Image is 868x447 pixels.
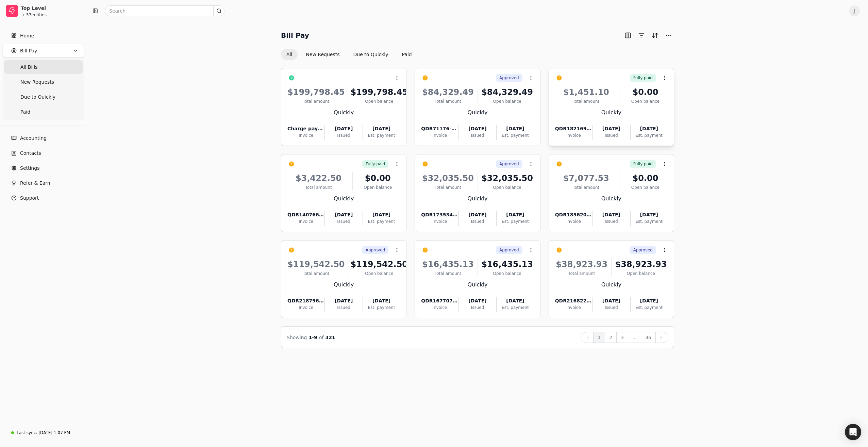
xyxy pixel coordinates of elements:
button: 36 [641,332,656,343]
span: Contacts [20,150,41,157]
div: Est. payment [497,132,534,138]
div: Total amount [421,184,474,191]
div: [DATE] [497,125,534,132]
div: [DATE] [363,297,400,304]
h2: Bill Pay [281,30,309,41]
div: $1,451.10 [555,86,617,98]
div: QDR218796-1803 [287,297,324,304]
div: Total amount [421,98,474,104]
div: $84,329.49 [421,86,474,98]
div: Open balance [481,98,534,104]
div: $32,035.50 [481,172,534,184]
div: Total amount [555,184,617,191]
button: Support [3,191,84,205]
button: Bill Pay [3,44,84,57]
div: Quickly [555,195,668,203]
span: Support [20,195,39,202]
div: $0.00 [623,86,668,98]
a: Contacts [3,146,84,160]
div: Invoice [287,218,324,225]
div: [DATE] [631,125,668,132]
span: Fully paid [633,161,653,167]
div: $3,422.50 [287,172,350,184]
div: [DATE] [325,297,362,304]
div: 57 entities [26,13,47,17]
div: $119,542.50 [351,258,408,270]
div: Total amount [555,98,617,104]
a: Due to Quickly [4,90,83,104]
div: Est. payment [631,304,668,311]
div: [DATE] [631,297,668,304]
div: Invoice filter options [281,49,417,60]
div: [DATE] [459,125,496,132]
div: QDR173534-1201 [421,211,458,218]
div: [DATE] [363,211,400,218]
div: Quickly [421,195,534,203]
span: Approved [633,247,653,253]
div: [DATE] [592,211,630,218]
span: Approved [366,247,385,253]
div: Quickly [555,281,668,289]
span: Due to Quickly [20,94,55,101]
span: Settings [20,165,39,172]
div: Open Intercom Messenger [845,424,861,440]
div: $16,435.13 [421,258,474,270]
span: Approved [499,161,519,167]
div: Total amount [287,270,345,277]
div: Invoice [287,132,324,138]
a: Settings [3,161,84,175]
button: Paid [397,49,417,60]
button: More [663,30,674,41]
div: Issued [592,304,630,311]
div: Issued [592,218,630,225]
div: Invoice [555,132,592,138]
div: Issued [459,218,496,225]
div: Est. payment [497,304,534,311]
a: All Bills [4,60,83,74]
div: Issued [325,132,362,138]
div: [DATE] [592,125,630,132]
div: $32,035.50 [421,172,474,184]
div: QDR216822-5452 [555,297,592,304]
div: Quickly [287,195,400,203]
div: [DATE] [363,125,400,132]
div: Open balance [355,184,400,191]
span: Accounting [20,135,47,142]
button: All [281,49,298,60]
div: [DATE] [497,297,534,304]
div: Issued [325,218,362,225]
div: Est. payment [363,132,400,138]
div: $16,435.13 [481,258,534,270]
a: Last sync:[DATE] 1:07 PM [3,427,84,439]
div: Est. payment [631,132,668,138]
div: Open balance [481,270,534,277]
div: Quickly [287,281,400,289]
a: Paid [4,105,83,119]
span: Fully paid [633,75,653,81]
div: Total amount [287,184,350,191]
div: Top Level [21,5,81,12]
div: QDR182169-6038 [555,125,592,132]
div: Invoice [287,304,324,311]
button: New Requests [300,49,345,60]
span: Showing [287,335,307,340]
button: Refer & Earn [3,176,84,190]
button: Due to Quickly [348,49,394,60]
div: Issued [459,304,496,311]
button: 3 [616,332,628,343]
div: $0.00 [355,172,400,184]
div: Issued [325,304,362,311]
button: ... [628,332,641,343]
button: 1 [593,332,605,343]
div: $199,798.45 [351,86,408,98]
div: Open balance [623,184,668,191]
span: Home [20,32,34,39]
div: Last sync: [17,430,37,436]
div: Total amount [555,270,608,277]
div: Invoice [555,304,592,311]
div: $7,077.53 [555,172,617,184]
div: Quickly [421,281,534,289]
div: QDR140766-030L [287,211,324,218]
div: Open balance [614,270,668,277]
div: QDR185620-3168 [555,211,592,218]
